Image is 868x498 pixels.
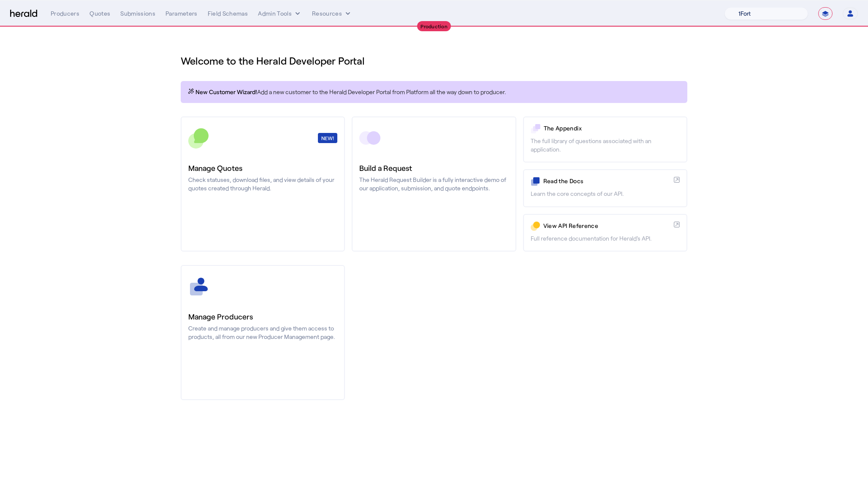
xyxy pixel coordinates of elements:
[544,124,680,133] p: The Appendix
[523,169,687,207] a: Read the DocsLearn the core concepts of our API.
[181,116,345,252] a: NEW!Manage QuotesCheck statuses, download files, and view details of your quotes created through ...
[258,9,302,18] button: internal dropdown menu
[523,214,687,252] a: View API ReferenceFull reference documentation for Herald's API.
[90,9,110,18] div: Quotes
[195,88,257,96] span: New Customer Wizard!
[318,133,337,143] div: NEW!
[359,162,508,174] h3: Build a Request
[10,10,37,18] img: Herald Logo
[187,88,681,96] p: Add a new customer to the Herald Developer Portal from Platform all the way down to producer.
[531,189,680,198] p: Learn the core concepts of our API.
[188,176,337,192] p: Check statuses, download files, and view details of your quotes created through Herald.
[312,9,352,18] button: Resources dropdown menu
[352,116,516,252] a: Build a RequestThe Herald Request Builder is a fully interactive demo of our application, submiss...
[181,265,345,400] a: Manage ProducersCreate and manage producers and give them access to products, all from our new Pr...
[543,177,670,185] p: Read the Docs
[543,222,670,230] p: View API Reference
[417,21,451,31] div: Production
[165,9,198,18] div: Parameters
[181,54,687,68] h1: Welcome to the Herald Developer Portal
[188,311,337,322] h3: Manage Producers
[188,324,337,341] p: Create and manage producers and give them access to products, all from our new Producer Managemen...
[359,176,508,192] p: The Herald Request Builder is a fully interactive demo of our application, submission, and quote ...
[531,234,680,243] p: Full reference documentation for Herald's API.
[188,162,337,174] h3: Manage Quotes
[523,116,687,162] a: The AppendixThe full library of questions associated with an application.
[208,9,248,18] div: Field Schemas
[531,137,680,154] p: The full library of questions associated with an application.
[120,9,155,18] div: Submissions
[51,9,79,18] div: Producers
